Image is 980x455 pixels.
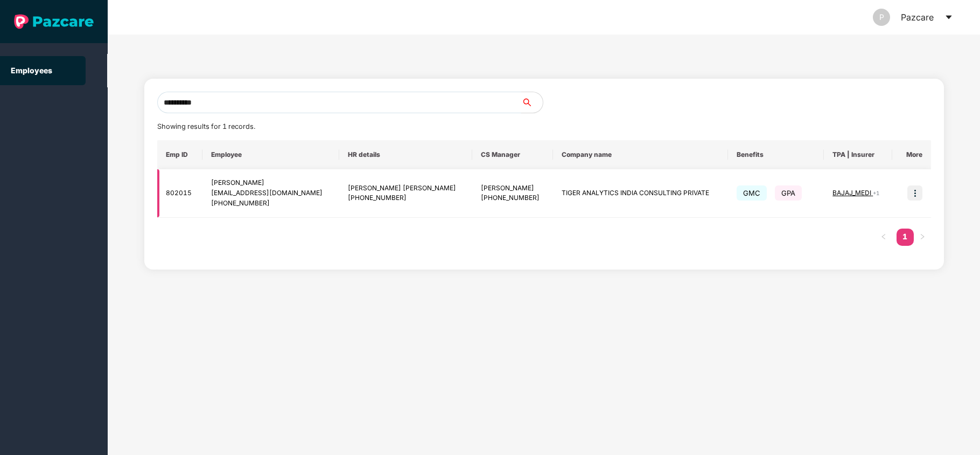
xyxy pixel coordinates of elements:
[897,229,914,246] li: 1
[824,140,892,169] th: TPA | Insurer
[481,183,544,194] div: [PERSON_NAME]
[521,92,543,113] button: search
[880,233,887,240] span: left
[157,140,203,169] th: Emp ID
[211,178,331,188] div: [PERSON_NAME]
[914,229,931,246] button: right
[873,190,879,196] span: + 1
[202,140,339,169] th: Employee
[907,185,922,201] img: icon
[832,189,873,197] span: BAJAJ_MEDI
[919,233,926,240] span: right
[521,98,543,107] span: search
[553,169,728,218] td: TIGER ANALYTICS INDIA CONSULTING PRIVATE
[211,188,331,198] div: [EMAIL_ADDRESS][DOMAIN_NAME]
[892,140,931,169] th: More
[914,229,931,246] li: Next Page
[348,193,464,203] div: [PHONE_NUMBER]
[553,140,728,169] th: Company name
[157,122,255,130] span: Showing results for 1 records.
[11,66,52,75] a: Employees
[728,140,824,169] th: Benefits
[737,185,767,201] span: GMC
[472,140,553,169] th: CS Manager
[879,9,884,26] span: P
[211,198,331,209] div: [PHONE_NUMBER]
[348,183,464,194] div: [PERSON_NAME] [PERSON_NAME]
[875,229,892,246] li: Previous Page
[875,229,892,246] button: left
[944,13,953,22] span: caret-down
[775,185,802,201] span: GPA
[339,140,472,169] th: HR details
[157,169,203,218] td: 802015
[897,229,914,245] a: 1
[481,193,544,203] div: [PHONE_NUMBER]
